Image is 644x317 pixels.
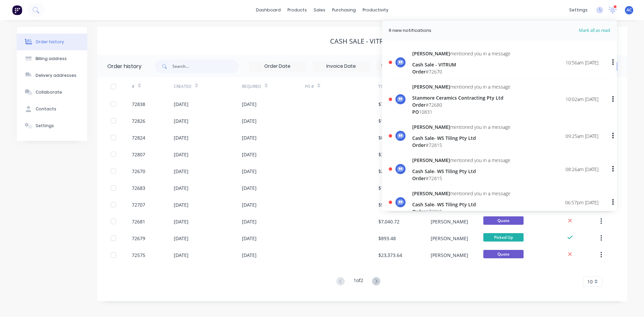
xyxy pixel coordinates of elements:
[174,201,189,208] div: [DATE]
[174,134,189,141] div: [DATE]
[378,101,399,108] div: $7,402.65
[242,168,257,175] div: [DATE]
[132,134,145,141] div: 72824
[555,27,610,34] span: Mark all as read
[174,101,189,108] div: [DATE]
[412,101,511,108] div: # 72680
[483,216,524,225] span: Quote
[377,62,433,70] div: 17 Statuses
[253,5,284,15] a: dashboard
[174,184,189,192] div: [DATE]
[378,151,399,158] div: $3,271.63
[378,77,431,96] div: Total Value
[242,84,261,90] div: Required
[378,184,402,192] div: $13,453.35
[359,5,392,15] div: productivity
[242,201,257,208] div: [DATE]
[412,124,450,130] span: [PERSON_NAME]
[412,208,511,215] div: # 72815
[412,68,426,75] span: Order
[132,201,145,208] div: 72707
[174,235,189,242] div: [DATE]
[412,108,511,115] div: 10831
[17,117,87,134] button: Settings
[378,252,402,259] div: $23,373.64
[483,233,524,242] span: Picked Up
[132,218,145,225] div: 72681
[305,84,314,90] div: PO #
[627,7,632,13] span: AC
[242,77,305,96] div: Required
[412,157,450,163] span: [PERSON_NAME]
[12,5,22,15] img: Factory
[431,252,468,259] div: [PERSON_NAME]
[174,151,189,158] div: [DATE]
[310,5,329,15] div: sales
[566,96,598,103] div: 10:02am [DATE]
[242,235,257,242] div: [DATE]
[412,208,426,215] span: Order
[17,67,87,84] button: Delivery addresses
[412,68,511,75] div: # 72670
[412,168,511,175] div: Cash Sale- WS Tiling Pty Ltd
[132,252,145,259] div: 72575
[412,201,511,208] div: Cash Sale- WS Tiling Pty Ltd
[17,84,87,101] button: Collaborate
[412,190,450,197] span: [PERSON_NAME]
[412,84,450,90] span: [PERSON_NAME]
[566,5,591,15] div: settings
[36,72,76,78] div: Delivery addresses
[132,235,145,242] div: 72679
[107,62,142,70] div: Order history
[566,59,598,66] div: 10:56am [DATE]
[284,5,310,15] div: products
[174,77,242,96] div: Created
[329,5,359,15] div: purchasing
[36,89,62,95] div: Collaborate
[412,157,511,164] div: mentioned you in a message
[174,252,189,259] div: [DATE]
[412,102,426,108] span: Order
[412,175,511,182] div: # 72815
[378,201,399,208] div: $9,612.00
[431,235,468,242] div: [PERSON_NAME]
[431,218,468,225] div: [PERSON_NAME]
[242,184,257,192] div: [DATE]
[412,135,511,142] div: Cash Sale- WS Tiling Pty Ltd
[412,175,426,181] span: Order
[587,278,593,285] span: 10
[412,50,511,57] div: mentioned you in a message
[412,142,426,148] span: Order
[566,166,598,173] div: 08:26am [DATE]
[17,50,87,67] button: Billing address
[305,77,378,96] div: PO #
[17,101,87,117] button: Contacts
[174,117,189,124] div: [DATE]
[378,117,402,124] div: $15,479.76
[330,37,394,45] div: Cash Sale - VITRUM
[483,250,524,258] span: Quote
[242,252,257,259] div: [DATE]
[249,61,306,71] input: Order Date
[242,117,257,124] div: [DATE]
[389,27,431,34] div: 6 new notifications
[354,277,363,286] div: 1 of 2
[132,101,145,108] div: 72838
[172,60,239,73] input: Search...
[378,218,399,225] div: $7,040.72
[36,39,64,45] div: Order history
[132,184,145,192] div: 72683
[412,50,450,57] span: [PERSON_NAME]
[132,117,145,124] div: 72826
[132,151,145,158] div: 72807
[378,235,396,242] div: $893.48
[242,151,257,158] div: [DATE]
[565,199,598,206] div: 06:57pm [DATE]
[17,34,87,50] button: Order history
[132,77,174,96] div: #
[412,109,419,115] span: PO
[174,218,189,225] div: [DATE]
[242,101,257,108] div: [DATE]
[412,83,511,90] div: mentioned you in a message
[412,142,511,149] div: # 72815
